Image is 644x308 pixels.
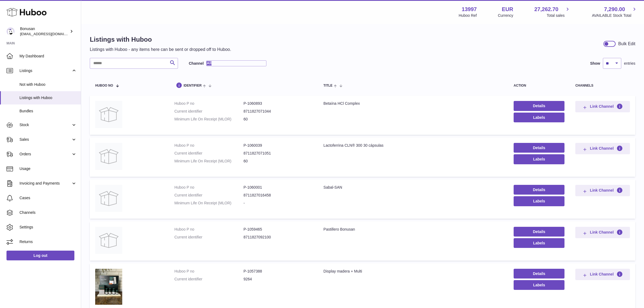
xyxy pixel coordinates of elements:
p: Listings with Huboo - any items here can be sent or dropped off to Huboo. [90,47,231,53]
span: Stock [19,122,71,127]
span: Cases [19,195,77,201]
dd: 8711827071051 [243,151,313,156]
span: identifier [184,84,202,87]
dd: P-1057388 [243,269,313,274]
dt: Huboo P no [174,143,244,148]
a: Log out [6,251,74,260]
button: Labels [514,238,564,248]
button: Labels [514,196,564,206]
dt: Huboo P no [174,269,244,274]
button: Link Channel [575,143,630,154]
span: Link Channel [590,188,614,192]
button: Labels [514,113,564,122]
span: Bundles [19,109,77,114]
span: AVAILABLE Stock Total [592,13,638,18]
span: Total sales [547,13,571,18]
div: Pastillero Bonusan [323,227,503,232]
div: Bulk Edit [618,41,635,47]
img: internalAdmin-13997@internal.huboo.com [6,27,15,35]
dt: Current identifier [174,277,244,282]
dt: Huboo P no [174,101,244,106]
span: [EMAIL_ADDRESS][DOMAIN_NAME] [20,32,80,36]
div: Lactoferrina CLN® 300 30 cápsulas [323,143,503,148]
dd: - [243,201,313,206]
h1: Listings with Huboo [90,35,231,44]
span: Not with Huboo [19,82,77,87]
a: Details [514,269,564,278]
strong: 13997 [462,6,477,13]
dd: P-1060893 [243,101,313,106]
button: Link Channel [575,227,630,238]
span: My Dashboard [19,54,77,59]
dd: 8711827016458 [243,193,313,198]
dd: 60 [243,159,313,164]
dd: 8711827071044 [243,109,313,114]
div: action [514,84,564,87]
span: 7,290.00 [604,6,631,13]
span: Huboo no [95,84,113,87]
img: Display madera + Multi [95,269,122,305]
a: Details [514,185,564,195]
div: Bonusan [20,26,69,37]
dt: Huboo P no [174,227,244,232]
span: Returns [19,239,77,244]
span: Channels [19,210,77,215]
dt: Minimum Life On Receipt (MLOR) [174,117,244,122]
span: Listings with Huboo [19,95,77,100]
img: Pastillero Bonusan [95,227,122,254]
span: Link Channel [590,104,614,109]
span: Settings [19,225,77,230]
button: Link Channel [575,269,630,280]
span: Orders [19,152,71,157]
img: Lactoferrina CLN® 300 30 cápsulas [95,143,122,170]
span: All [207,61,212,65]
div: channels [575,84,630,87]
span: Invoicing and Payments [19,181,71,186]
div: Display madera + Multi [323,269,503,274]
span: Sales [19,137,71,142]
button: Link Channel [575,101,630,112]
label: Channel [189,61,204,66]
span: 27,262.70 [534,6,564,13]
dd: P-1059465 [243,227,313,232]
span: Listings [19,68,71,73]
a: Details [514,143,564,153]
div: Sabal-SAN [323,185,503,190]
dd: 8711827092100 [243,235,313,240]
dd: P-1060039 [243,143,313,148]
dd: 9264 [243,277,313,282]
dt: Current identifier [174,235,244,240]
img: Sabal-SAN [95,185,122,212]
div: Currency [498,13,513,18]
dt: Huboo P no [174,185,244,190]
a: 7,290.00 AVAILABLE Stock Total [592,6,638,18]
a: Details [514,101,564,111]
button: Link Channel [575,185,630,196]
dt: Current identifier [174,109,244,114]
dd: 60 [243,117,313,122]
dt: Minimum Life On Receipt (MLOR) [174,159,244,164]
div: Huboo Ref [459,13,477,18]
button: Labels [514,154,564,164]
button: Labels [514,280,564,290]
span: Link Channel [590,146,614,150]
label: Show [590,61,600,66]
a: Details [514,227,564,237]
dd: P-1060001 [243,185,313,190]
dt: Current identifier [174,193,244,198]
img: Betaína HCl Complex [95,101,122,128]
span: title [323,84,332,87]
span: Link Channel [590,272,614,276]
span: Link Channel [590,230,614,234]
a: 27,262.70 Total sales [534,6,571,18]
div: Betaína HCl Complex [323,101,503,106]
span: entries [624,61,635,66]
dt: Current identifier [174,151,244,156]
span: Usage [19,166,77,171]
strong: EUR [502,6,513,13]
dt: Minimum Life On Receipt (MLOR) [174,201,244,206]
